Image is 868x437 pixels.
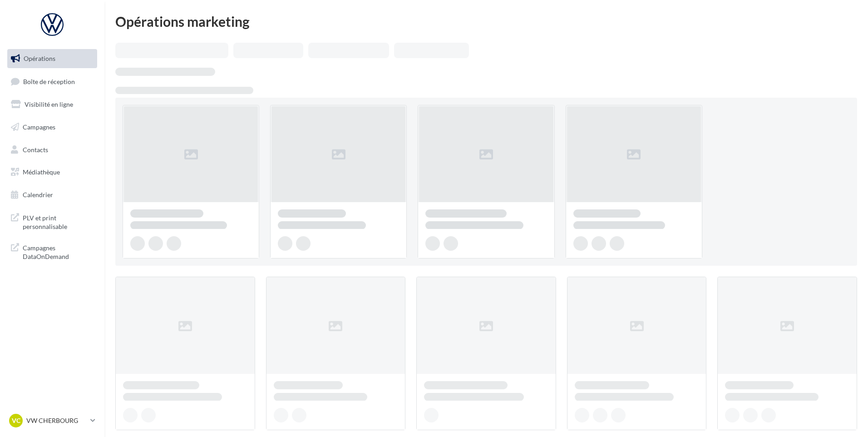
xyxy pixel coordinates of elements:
span: VC [12,416,20,425]
span: Campagnes [23,123,55,131]
a: VC VW CHERBOURG [7,412,97,429]
span: PLV et print personnalisable [23,212,94,231]
a: Contacts [5,140,99,159]
span: Boîte de réception [23,77,75,85]
span: Médiathèque [23,168,60,176]
a: Calendrier [5,185,99,204]
span: Contacts [23,145,48,153]
a: Boîte de réception [5,72,99,91]
a: Campagnes DataOnDemand [5,238,99,265]
a: Campagnes [5,118,99,137]
span: Calendrier [23,191,53,199]
span: Campagnes DataOnDemand [23,242,94,261]
span: Opérations [24,55,55,62]
a: Visibilité en ligne [5,95,99,114]
a: Opérations [5,49,99,68]
span: Visibilité en ligne [25,100,73,108]
p: VW CHERBOURG [26,416,87,425]
a: Médiathèque [5,163,99,182]
div: Opérations marketing [115,15,857,28]
a: PLV et print personnalisable [5,208,99,235]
